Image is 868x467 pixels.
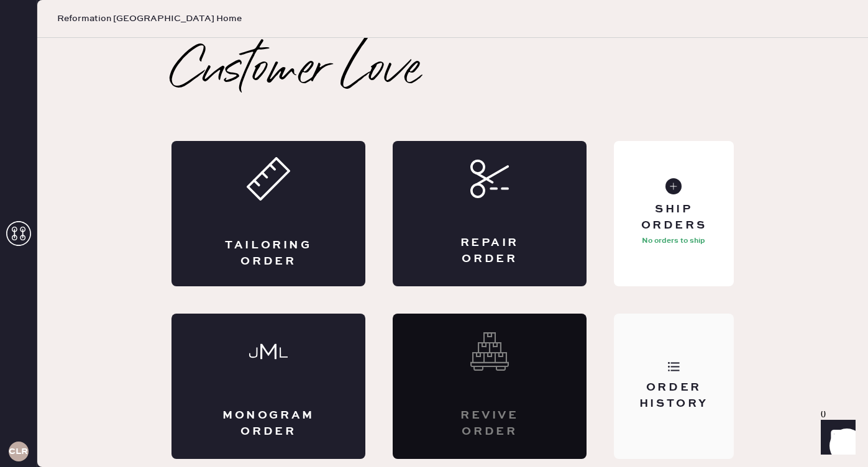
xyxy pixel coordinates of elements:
div: Order History [624,380,724,411]
div: Ship Orders [624,202,724,233]
div: Revive order [442,408,537,439]
div: Interested? Contact us at care@hemster.co [393,314,587,459]
span: Reformation [GEOGRAPHIC_DATA] Home [57,12,242,25]
div: Monogram Order [221,408,316,439]
div: Repair Order [442,235,537,266]
div: Tailoring Order [221,238,316,269]
p: No orders to ship [642,233,705,248]
h2: Customer Love [171,47,421,96]
h3: CLR [9,447,28,456]
iframe: Front Chat [809,411,862,465]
